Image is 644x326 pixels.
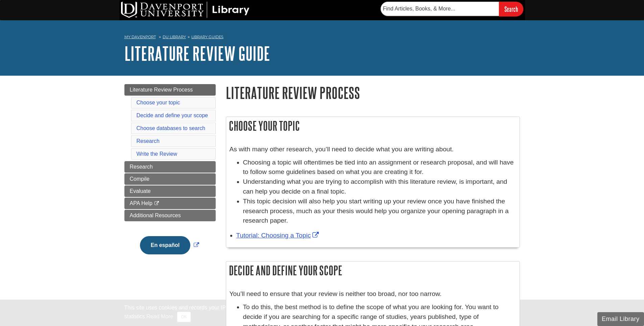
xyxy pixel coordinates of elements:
form: Searches DU Library's articles, books, and more [381,2,523,16]
button: Close [177,312,190,322]
h1: Literature Review Process [226,84,520,101]
span: Literature Review Process [130,87,193,93]
h2: Decide and define your scope [226,261,520,279]
span: APA Help [130,200,152,206]
p: You’ll need to ensure that your review is neither too broad, nor too narrow. [230,289,516,299]
i: This link opens in a new window [154,201,160,206]
li: Understanding what you are trying to accomplish with this literature review, is important, and ca... [243,177,516,197]
button: Email Library [597,312,644,326]
img: DU Library [121,2,249,18]
input: Find Articles, Books, & More... [381,2,499,16]
a: Literature Review Guide [124,43,270,64]
span: Evaluate [130,188,151,194]
p: As with many other research, you’ll need to decide what you are writing about. [230,145,516,154]
a: Evaluate [124,185,216,197]
a: Link opens in new window [236,232,321,239]
nav: breadcrumb [124,32,520,43]
a: Research [124,161,216,173]
div: This site uses cookies and records your IP address for usage statistics. Additionally, we use Goo... [124,304,520,322]
li: Choosing a topic will oftentimes be tied into an assignment or research proposal, and will have t... [243,158,516,177]
h2: Choose your topic [226,117,520,135]
a: Additional Resources [124,210,216,221]
a: Compile [124,173,216,185]
a: Write the Review [137,151,177,157]
a: APA Help [124,198,216,209]
a: Library Guides [191,34,223,39]
a: Research [137,138,160,144]
a: Link opens in new window [138,242,201,248]
a: My Davenport [124,34,156,40]
a: Literature Review Process [124,84,216,96]
button: En español [140,236,190,254]
span: Research [130,164,153,170]
a: Choose databases to search [137,125,206,131]
input: Search [499,2,523,16]
li: This topic decision will also help you start writing up your review once you have finished the re... [243,197,516,226]
span: Compile [130,176,150,182]
a: Read More [146,314,173,319]
a: DU Library [163,34,186,39]
a: Decide and define your scope [137,112,208,118]
a: Choose your topic [137,100,180,105]
div: Guide Page Menu [124,84,216,266]
span: Additional Resources [130,212,181,218]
